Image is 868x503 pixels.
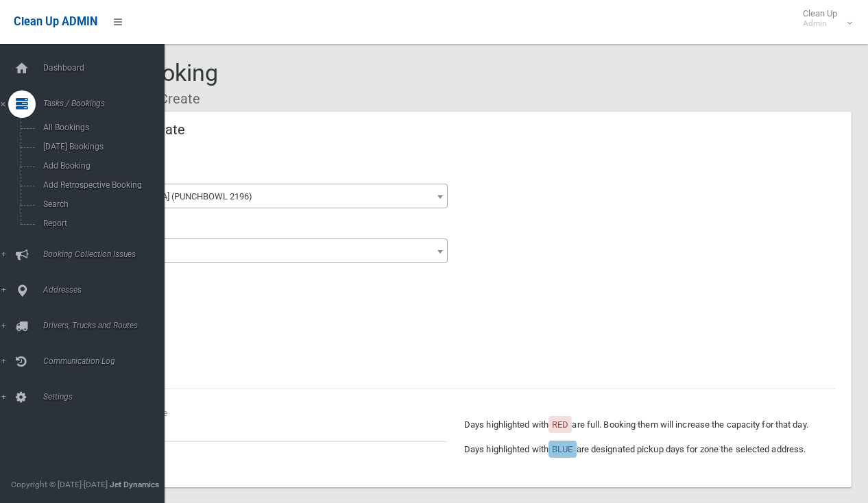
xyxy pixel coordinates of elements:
[39,142,163,151] span: [DATE] Bookings
[39,356,175,366] span: Communication Log
[11,480,108,489] span: Copyright © [DATE]-[DATE]
[464,417,835,433] p: Days highlighted with are full. Booking them will increase the capacity for that day.
[80,187,444,206] span: Rosemont Street North (PUNCHBOWL 2196)
[796,8,851,29] span: Clean Up
[39,199,163,209] span: Search
[80,242,444,261] span: 18
[39,161,163,171] span: Add Booking
[464,441,835,458] p: Days highlighted with are designated pickup days for zone the selected address.
[39,123,163,132] span: All Bookings
[39,285,175,295] span: Addresses
[39,180,163,190] span: Add Retrospective Booking
[77,238,448,263] span: 18
[149,86,200,112] li: Create
[39,249,175,259] span: Booking Collection Issues
[39,99,175,108] span: Tasks / Bookings
[110,480,159,489] strong: Jet Dynamics
[552,419,568,430] span: RED
[39,392,175,402] span: Settings
[14,15,97,28] span: Clean Up ADMIN
[39,219,163,228] span: Report
[803,19,837,29] small: Admin
[77,184,448,208] span: Rosemont Street North (PUNCHBOWL 2196)
[39,321,175,330] span: Drivers, Trucks and Routes
[552,444,572,454] span: BLUE
[39,63,175,73] span: Dashboard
